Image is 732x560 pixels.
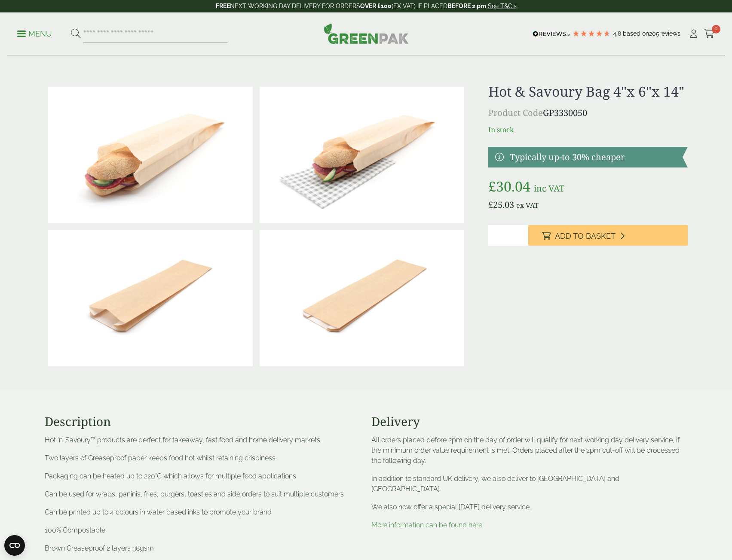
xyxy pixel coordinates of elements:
p: In addition to standard UK delivery, we also deliver to [GEOGRAPHIC_DATA] and [GEOGRAPHIC_DATA]. [371,474,688,494]
p: In stock [488,125,687,135]
bdi: 25.03 [488,199,514,210]
span: 0 [712,25,720,33]
span: Product Code [488,107,543,119]
p: GP3330050 [488,107,687,119]
img: 3330050 Hot N Savoury Brown Bag 4x6x14inch With Hot Sub V2 [260,87,464,223]
p: Brown Greaseproof 2 layers 38gsm [45,543,361,554]
strong: FREE [216,3,230,9]
p: Can be printed up to 4 colours in water based inks to promote your brand [45,507,361,517]
span: reviews [659,30,680,37]
p: Two layers of Greaseproof paper keeps food hot whilst retaining crispiness. [45,453,361,463]
i: My Account [688,30,699,38]
strong: OVER £100 [360,3,392,9]
button: Open CMP widget [4,535,25,556]
span: ex VAT [516,201,539,210]
span: £ [488,177,496,195]
img: 3330050 Hot N Savoury Brown Bag 4x6x14inch Open [48,230,253,367]
p: Can be used for wraps, paninis, fries, burgers, toasties and side orders to suit multiple customers [45,489,361,499]
p: Hot ‘n’ Savoury™ products are perfect for takeaway, fast food and home delivery markets. [45,435,361,445]
a: More information can be found here. [371,521,484,529]
h3: Delivery [371,414,688,429]
span: Based on [623,30,649,37]
img: REVIEWS.io [533,31,570,37]
span: Add to Basket [555,231,616,241]
p: All orders placed before 2pm on the day of order will qualify for next working day delivery servi... [371,435,688,466]
p: Packaging can be heated up to 220°C which allows for multiple food applications [45,471,361,481]
strong: BEFORE 2 pm [447,3,486,9]
div: 4.79 Stars [572,30,611,37]
span: £ [488,199,493,210]
span: 4.8 [613,30,623,37]
a: Menu [17,29,52,37]
h3: Description [45,414,361,429]
a: See T&C's [488,3,517,9]
i: Cart [704,30,715,38]
h1: Hot & Savoury Bag 4"x 6"x 14" [488,83,687,100]
p: 100% Compostable [45,525,361,536]
p: Menu [17,29,52,39]
a: 0 [704,27,715,40]
img: GreenPak Supplies [324,23,409,44]
button: Add to Basket [528,225,688,246]
span: inc VAT [534,183,564,194]
img: 3330050 Hot N Savoury Brown Bag 4x6x14inch Flat [260,230,464,367]
bdi: 30.04 [488,177,530,195]
img: 3330050 Hot N Savoury Brown Bag 4x6x14inch With Hot Sub [48,87,253,223]
p: We also now offer a special [DATE] delivery service. [371,502,688,512]
span: 205 [649,30,659,37]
